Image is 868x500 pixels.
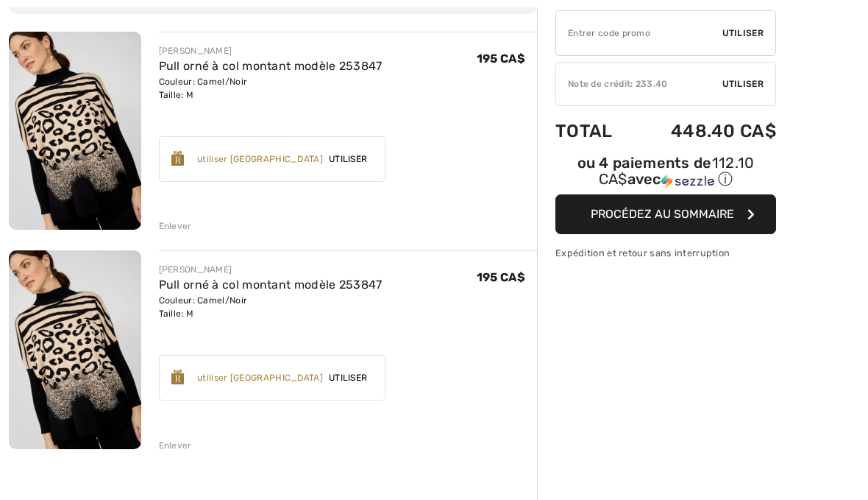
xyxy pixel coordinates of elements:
div: utiliser [GEOGRAPHIC_DATA] [197,152,323,166]
img: Pull orné à col montant modèle 253847 [9,250,141,448]
span: Utiliser [722,27,764,40]
img: Reward-Logo.svg [171,151,185,166]
div: Enlever [159,439,192,452]
div: Couleur: Camel/Noir Taille: M [159,294,383,320]
div: ou 4 paiements de112.10 CA$avecSezzle Cliquez pour en savoir plus sur Sezzle [555,156,776,194]
div: utiliser [GEOGRAPHIC_DATA] [197,371,323,384]
span: 195 CA$ [477,270,525,284]
a: Pull orné à col montant modèle 253847 [159,59,383,73]
td: Total [555,106,633,156]
span: Utiliser [323,152,373,166]
img: Pull orné à col montant modèle 253847 [9,32,141,230]
span: Procédez au sommaire [591,207,734,221]
div: Expédition et retour sans interruption [555,246,776,260]
div: Note de crédit: 233.40 [556,77,722,91]
span: Utiliser [323,371,373,384]
div: Enlever [159,219,192,233]
a: Pull orné à col montant modèle 253847 [159,278,383,292]
span: Utiliser [722,77,764,91]
div: [PERSON_NAME] [159,44,383,57]
input: Code promo [556,11,722,55]
span: 112.10 CA$ [599,154,755,188]
img: Sezzle [661,175,714,188]
button: Procédez au sommaire [555,194,776,234]
div: [PERSON_NAME] [159,263,383,276]
td: 448.40 CA$ [633,106,776,156]
img: Reward-Logo.svg [171,370,185,384]
span: 195 CA$ [477,52,525,66]
div: ou 4 paiements de avec [555,156,776,189]
div: Couleur: Camel/Noir Taille: M [159,75,383,102]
